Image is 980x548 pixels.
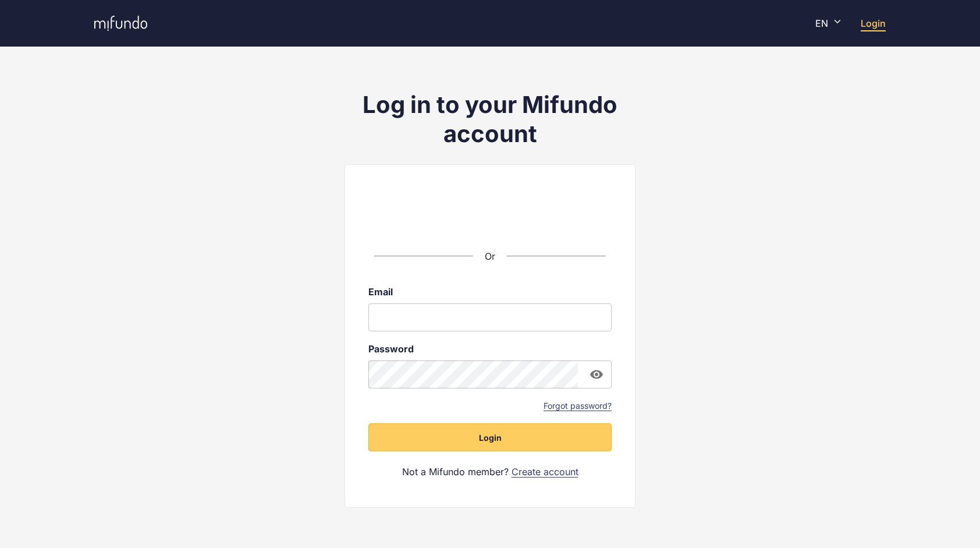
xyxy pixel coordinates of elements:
[391,202,589,228] iframe: Sign in with Google Button
[485,250,495,262] span: Or
[402,465,509,478] span: Not a Mifundo member?
[544,400,612,412] a: Forgot password?
[479,432,502,444] span: Login
[368,423,612,451] button: Login
[368,286,612,298] label: Email
[368,343,612,355] label: Password
[861,17,886,29] a: Login
[512,465,578,478] a: Create account
[815,18,842,29] div: EN
[345,90,635,149] h1: Log in to your Mifundo account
